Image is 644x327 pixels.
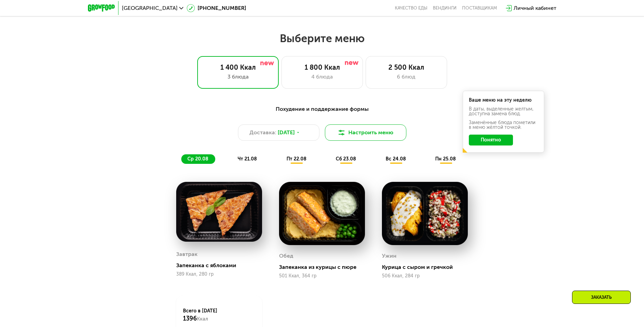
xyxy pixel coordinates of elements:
[176,272,262,277] div: 389 Ккал, 280 гр
[238,156,257,162] span: чт 21.08
[176,249,198,259] div: Завтрак
[469,98,538,103] div: Ваше меню на эту неделю
[382,273,468,279] div: 506 Ккал, 284 гр
[22,32,622,45] h2: Выберите меню
[395,5,427,11] a: Качество еды
[462,5,497,11] div: поставщикам
[514,4,556,12] div: Личный кабинет
[278,128,295,137] span: [DATE]
[279,251,293,261] div: Обед
[469,135,513,145] button: Понятно
[289,63,356,71] div: 1 800 Ккал
[469,120,538,130] div: Заменённые блюда пометили в меню жёлтой точкой.
[183,308,255,323] div: Всего в [DATE]
[204,73,272,81] div: 3 блюда
[289,73,356,81] div: 4 блюда
[187,156,208,162] span: ср 20.08
[373,63,440,71] div: 2 500 Ккал
[433,5,457,11] a: Вендинги
[325,124,406,141] button: Настроить меню
[382,264,473,271] div: Курица с сыром и гречкой
[572,291,631,304] div: Заказать
[469,107,538,116] div: В даты, выделенные желтым, доступна замена блюд.
[386,156,406,162] span: вс 24.08
[183,315,197,322] span: 1396
[279,273,365,279] div: 501 Ккал, 364 гр
[197,316,208,322] span: Ккал
[122,5,178,11] span: [GEOGRAPHIC_DATA]
[250,128,276,137] span: Доставка:
[382,251,397,261] div: Ужин
[187,4,246,12] a: [PHONE_NUMBER]
[373,73,440,81] div: 6 блюд
[176,262,268,269] div: Запеканка с яблоками
[279,264,370,271] div: Запеканка из курицы с пюре
[121,105,523,114] div: Похудение и поддержание формы
[435,156,456,162] span: пн 25.08
[336,156,356,162] span: сб 23.08
[287,156,307,162] span: пт 22.08
[204,63,272,71] div: 1 400 Ккал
